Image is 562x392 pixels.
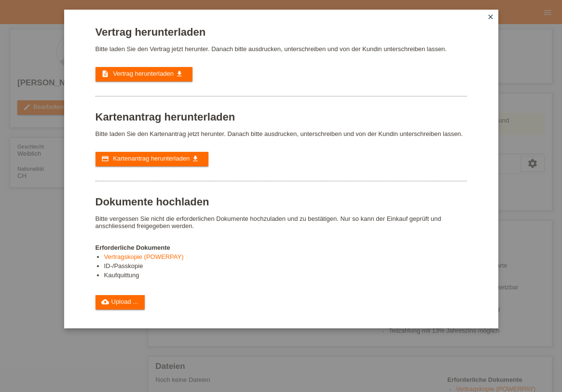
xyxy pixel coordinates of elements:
[101,155,109,162] i: credit_card
[101,70,109,78] i: description
[96,244,467,251] h4: Erforderliche Dokumente
[96,196,467,208] h1: Dokumente hochladen
[104,271,467,281] li: Kaufquittung
[101,298,109,306] i: cloud_upload
[96,215,467,230] p: Bitte vergessen Sie nicht die erforderlichen Dokumente hochzuladen und zu bestätigen. Nur so kann...
[113,70,174,77] span: Vertrag herunterladen
[192,155,199,162] i: get_app
[104,253,184,260] a: Vertragskopie (POWERPAY)
[487,13,494,21] i: close
[96,111,467,123] h1: Kartenantrag herunterladen
[104,262,467,271] li: ID-/Passkopie
[96,26,467,38] h1: Vertrag herunterladen
[96,45,467,53] p: Bitte laden Sie den Vertrag jetzt herunter. Danach bitte ausdrucken, unterschreiben und von der K...
[96,130,467,137] p: Bitte laden Sie den Kartenantrag jetzt herunter. Danach bitte ausdrucken, unterschreiben und von ...
[96,67,192,81] a: description Vertrag herunterladen get_app
[113,155,190,162] span: Kartenantrag herunterladen
[96,152,208,166] a: credit_card Kartenantrag herunterladen get_app
[176,70,183,78] i: get_app
[96,295,145,310] a: cloud_uploadUpload ...
[484,12,497,23] a: close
